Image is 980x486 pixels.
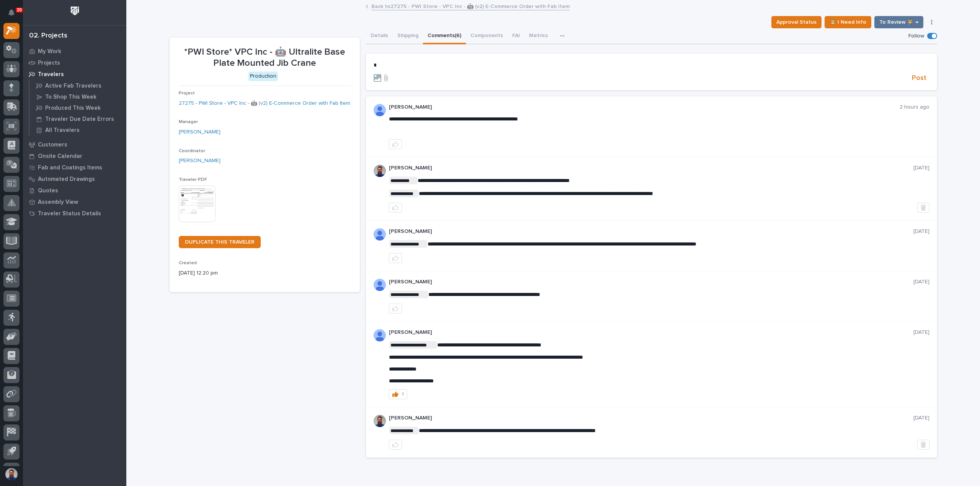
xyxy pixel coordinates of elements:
[23,46,126,57] a: My Work
[374,329,386,341] img: AOh14Gjx62Rlbesu-yIIyH4c_jqdfkUZL5_Os84z4H1p=s96-c
[38,176,95,183] p: Automated Drawings
[38,48,61,55] p: My Work
[389,203,402,213] button: like this post
[913,165,929,171] p: [DATE]
[179,91,195,96] span: Project
[29,102,126,113] a: Produced This Week
[23,150,126,162] a: Onsite Calendar
[29,80,126,91] a: Active Fab Travelers
[179,236,261,248] a: DUPLICATE THIS TRAVELER
[913,415,929,421] p: [DATE]
[771,16,822,28] button: Approval Status
[900,104,929,111] p: 2 hours ago
[389,389,407,399] button: 1
[423,28,466,44] button: Comments (6)
[374,104,386,116] img: AOh14GhSlYjeM8O_ot9Zo41P9gQNwj0jkqEy9d647ulX9Q=s96-c
[466,28,508,44] button: Components
[68,4,82,18] img: Workspace Logo
[179,99,350,107] a: 27275 - PWI Store - VPC Inc - 🤖 (v2) E-Commerce Order with Fab Item
[389,253,402,263] button: like this post
[524,28,552,44] button: Metrics
[879,18,918,27] span: To Review 👨‍🏭 →
[389,415,913,421] p: [PERSON_NAME]
[29,32,67,40] div: 02. Projects
[3,5,20,21] button: Notifications
[389,279,913,285] p: [PERSON_NAME]
[17,7,22,13] p: 30
[912,74,926,83] span: Post
[29,125,126,135] a: All Travelers
[179,261,197,265] span: Created
[508,28,524,44] button: FAI
[374,415,386,427] img: 6hTokn1ETDGPf9BPokIQ
[23,173,126,185] a: Automated Drawings
[874,16,923,28] button: To Review 👨‍🏭 →
[23,208,126,219] a: Traveler Status Details
[374,165,386,177] img: 6hTokn1ETDGPf9BPokIQ
[913,279,929,285] p: [DATE]
[179,157,220,165] a: [PERSON_NAME]
[10,9,20,21] div: Notifications30
[402,392,404,397] div: 1
[45,83,101,89] p: Active Fab Travelers
[3,466,20,482] button: users-avatar
[374,279,386,291] img: AOh14GjTRfkD1oUMcB0TemJ99d1W6S72D1qI3y53uSh2WIfob9-94IqIlJUlukijh7zEU6q04HSlcabwtpdPkUfvSgFdPLuR9...
[38,153,82,160] p: Onsite Calendar
[389,104,900,111] p: [PERSON_NAME]
[38,71,64,78] p: Travelers
[45,127,80,134] p: All Travelers
[38,141,67,148] p: Customers
[248,72,278,81] div: Production
[179,120,198,124] span: Manager
[913,329,929,336] p: [DATE]
[913,228,929,235] p: [DATE]
[179,47,351,69] p: *PWI Store* VPC Inc - 🤖 Ultralite Base Plate Mounted Jib Crane
[179,149,205,153] span: Coordinator
[389,329,913,336] p: [PERSON_NAME]
[389,139,402,149] button: like this post
[389,165,913,171] p: [PERSON_NAME]
[389,304,402,314] button: like this post
[830,18,866,27] span: ⏳ I Need Info
[23,68,126,80] a: Travelers
[393,28,423,44] button: Shipping
[23,162,126,173] a: Fab and Coatings Items
[45,116,114,123] p: Traveler Due Date Errors
[371,2,570,10] a: Back to27275 - PWI Store - VPC Inc - 🤖 (v2) E-Commerce Order with Fab Item
[23,139,126,150] a: Customers
[179,128,220,136] a: [PERSON_NAME]
[38,199,78,206] p: Assembly View
[38,164,102,171] p: Fab and Coatings Items
[179,269,351,277] p: [DATE] 12:20 pm
[23,185,126,196] a: Quotes
[909,74,929,83] button: Post
[374,228,386,241] img: ALV-UjUW5P6fp_EKJDib9bSu4i9siC2VWaYoJ4wmsxqwS8ugEzqt2jUn7pYeYhA5TGr5A6D3IzuemHUGlvM5rCUNVp4NrpVac...
[38,187,58,194] p: Quotes
[23,57,126,68] a: Projects
[908,33,924,39] p: Follow
[389,228,913,235] p: [PERSON_NAME]
[45,94,96,101] p: To Shop This Week
[825,16,871,28] button: ⏳ I Need Info
[45,105,101,112] p: Produced This Week
[389,440,402,450] button: like this post
[366,28,393,44] button: Details
[185,239,255,245] span: DUPLICATE THIS TRAVELER
[38,60,60,67] p: Projects
[38,210,101,217] p: Traveler Status Details
[29,114,126,124] a: Traveler Due Date Errors
[179,177,207,182] span: Traveler PDF
[776,18,817,27] span: Approval Status
[29,91,126,102] a: To Shop This Week
[23,196,126,208] a: Assembly View
[917,440,929,450] button: Delete post
[917,203,929,213] button: Delete post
